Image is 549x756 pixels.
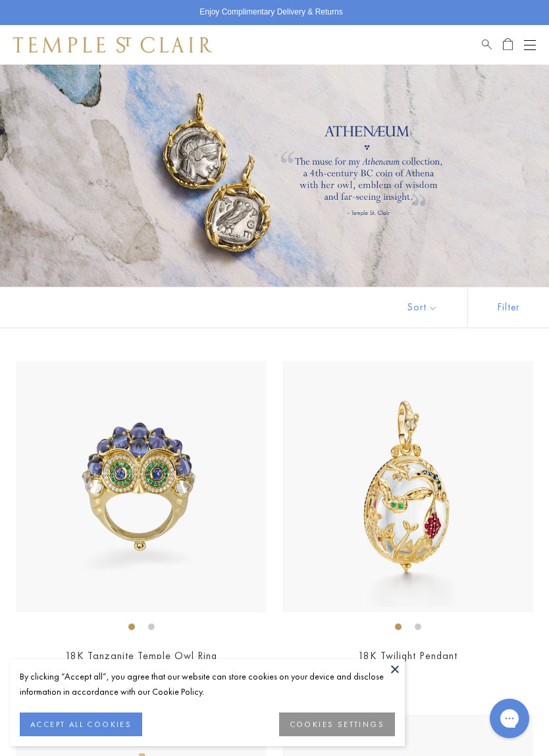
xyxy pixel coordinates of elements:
button: COOKIES SETTINGS [279,712,395,736]
iframe: Gorgias live chat messenger [483,694,536,743]
button: ACCEPT ALL COOKIES [20,712,142,736]
img: Temple St. Clair [13,37,212,53]
a: 18K Tanzanite Temple Owl Ring [65,649,217,662]
a: 18K Twilight Pendant [358,649,457,662]
p: Enjoy Complimentary Delivery & Returns [199,6,342,19]
button: Show filters [467,287,549,328]
button: Open navigation [524,37,536,53]
img: 18K Twilight Pendant [282,361,533,612]
a: Search [482,37,492,53]
a: Open Shopping Bag [503,37,513,53]
img: 18K Tanzanite Temple Owl Ring [16,361,267,612]
div: By clicking “Accept all”, you agree that our website can store cookies on your device and disclos... [20,669,395,699]
button: Show sort by [378,287,467,328]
